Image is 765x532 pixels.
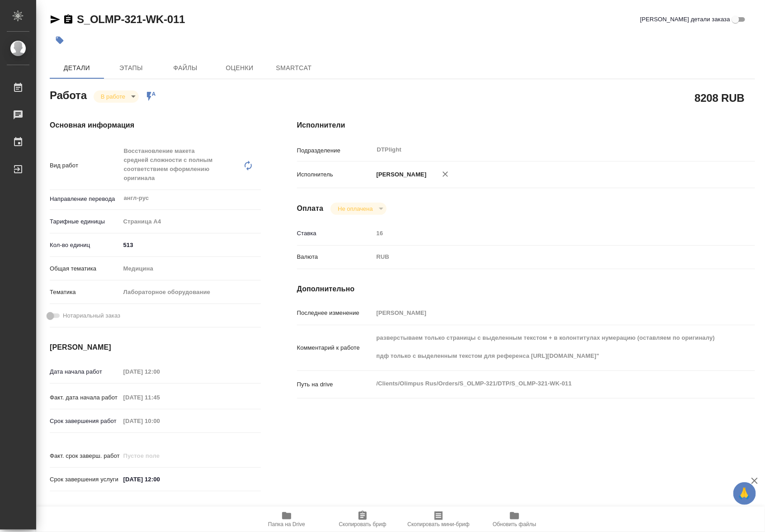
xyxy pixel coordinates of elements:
button: Не оплачена [335,205,375,213]
p: Факт. срок заверш. работ [50,451,120,461]
span: 🙏 [737,484,752,503]
p: Исполнитель [297,170,373,179]
input: Пустое поле [120,365,199,378]
button: Скопировать мини-бриф [401,507,477,532]
button: Добавить тэг [50,30,70,50]
div: Медицина [120,261,261,276]
button: Удалить исполнителя [435,164,455,184]
div: RUB [373,249,717,265]
p: Подразделение [297,146,373,155]
span: Скопировать мини-бриф [407,521,469,527]
span: SmartCat [272,62,316,74]
textarea: разверстываем только страницы с выделенным текстом + в колонтитулах нумерацию (оставляем по ориги... [373,330,717,364]
input: Пустое поле [120,414,199,427]
p: Срок завершения услуги [50,475,120,484]
p: Кол-во единиц [50,241,120,250]
p: Комментарий к работе [297,343,373,352]
input: Пустое поле [373,306,717,319]
h2: Работа [50,86,87,103]
a: S_OLMP-321-WK-011 [77,13,185,25]
button: Скопировать ссылку [63,14,74,25]
div: Страница А4 [120,214,261,229]
button: Скопировать ссылку для ЯМессенджера [50,14,61,25]
div: В работе [94,90,139,103]
p: Факт. дата начала работ [50,393,120,402]
p: Общая тематика [50,264,120,273]
span: Скопировать бриф [339,521,386,527]
p: Вид работ [50,161,120,170]
div: Лабораторное оборудование [120,285,261,300]
span: [PERSON_NAME] детали заказа [640,15,730,24]
button: Обновить файлы [477,507,552,532]
p: Срок завершения работ [50,417,120,426]
span: Этапы [109,62,153,74]
input: Пустое поле [120,449,199,462]
span: Файлы [164,62,207,74]
textarea: /Clients/Olimpus Rus/Orders/S_OLMP-321/DTP/S_OLMP-321-WK-011 [373,376,717,391]
button: 🙏 [733,482,756,505]
h4: Исполнители [297,120,755,131]
p: Направление перевода [50,195,120,204]
p: Ставка [297,229,373,238]
p: Путь на drive [297,380,373,389]
button: Скопировать бриф [325,507,401,532]
input: Пустое поле [373,227,717,240]
h4: Основная информация [50,120,261,131]
h2: 8208 RUB [695,90,745,105]
button: В работе [98,93,128,100]
span: Оценки [218,62,261,74]
p: Тарифные единицы [50,217,120,226]
h4: [PERSON_NAME] [50,342,261,353]
p: Дата начала работ [50,367,120,376]
h4: Дополнительно [297,284,755,294]
h4: Оплата [297,203,324,214]
span: Обновить файлы [493,521,537,527]
input: ✎ Введи что-нибудь [120,238,261,252]
input: ✎ Введи что-нибудь [120,473,199,486]
p: Тематика [50,288,120,297]
div: В работе [331,203,386,215]
p: Последнее изменение [297,309,373,318]
span: Папка на Drive [268,521,305,527]
input: Пустое поле [120,391,199,404]
p: [PERSON_NAME] [373,170,427,179]
span: Нотариальный заказ [63,311,120,320]
span: Детали [55,62,99,74]
p: Валюта [297,252,373,261]
button: Папка на Drive [249,507,325,532]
